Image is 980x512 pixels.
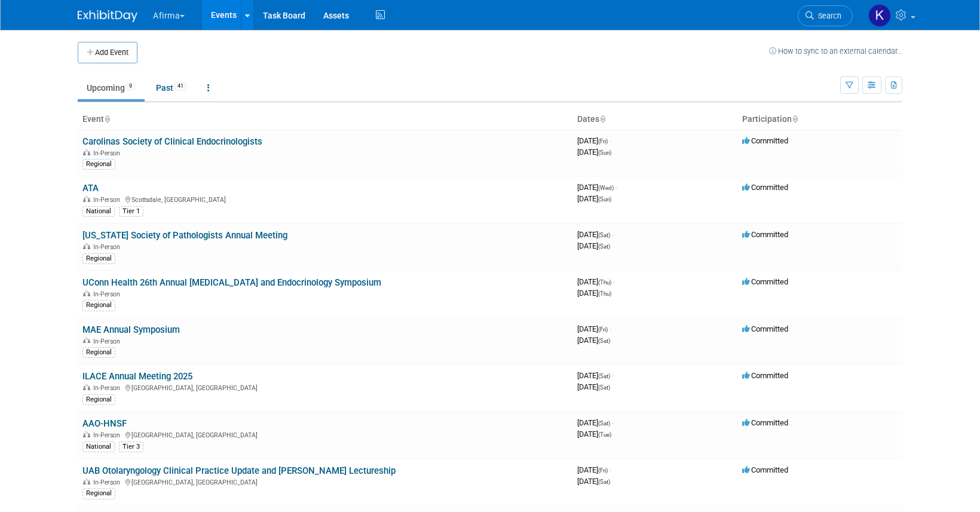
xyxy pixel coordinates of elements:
[599,114,605,124] a: Sort by Start Date
[577,465,611,474] span: [DATE]
[174,82,187,91] span: 41
[577,336,610,345] span: [DATE]
[119,206,143,217] div: Tier 1
[572,109,737,130] th: Dates
[82,382,568,392] div: [GEOGRAPHIC_DATA], [GEOGRAPHIC_DATA]
[83,384,90,390] img: In-Person Event
[598,431,611,438] span: (Tue)
[93,149,124,157] span: In-Person
[577,148,611,157] span: [DATE]
[598,185,614,191] span: (Wed)
[82,442,115,452] div: National
[82,371,192,382] a: ILACE Annual Meeting 2025
[610,465,611,474] span: -
[83,196,90,202] img: In-Person Event
[612,371,614,380] span: -
[613,277,615,286] span: -
[577,324,611,333] span: [DATE]
[577,371,614,380] span: [DATE]
[742,277,788,286] span: Committed
[119,442,143,452] div: Tier 3
[93,243,124,251] span: In-Person
[82,159,115,170] div: Regional
[82,477,568,486] div: [GEOGRAPHIC_DATA], [GEOGRAPHIC_DATA]
[598,279,611,286] span: (Thu)
[577,382,610,391] span: [DATE]
[83,431,90,437] img: In-Person Event
[82,253,115,264] div: Regional
[93,479,124,486] span: In-Person
[610,324,611,333] span: -
[598,467,608,474] span: (Fri)
[598,243,610,250] span: (Sat)
[598,149,611,156] span: (Sun)
[612,418,614,427] span: -
[82,277,381,288] a: UConn Health 26th Annual [MEDICAL_DATA] and Endocrinology Symposium
[742,418,788,427] span: Committed
[83,338,90,344] img: In-Person Event
[737,109,902,130] th: Participation
[610,136,611,145] span: -
[598,232,610,238] span: (Sat)
[82,418,127,429] a: AAO-HNSF
[577,430,611,439] span: [DATE]
[577,241,610,250] span: [DATE]
[82,394,115,405] div: Regional
[598,384,610,391] span: (Sat)
[742,230,788,239] span: Committed
[577,289,611,298] span: [DATE]
[147,76,196,99] a: Past41
[742,324,788,333] span: Committed
[615,183,617,192] span: -
[125,82,136,91] span: 9
[83,149,90,155] img: In-Person Event
[104,114,110,124] a: Sort by Event Name
[78,42,137,63] button: Add Event
[577,277,615,286] span: [DATE]
[82,430,568,439] div: [GEOGRAPHIC_DATA], [GEOGRAPHIC_DATA]
[792,114,798,124] a: Sort by Participation Type
[612,230,614,239] span: -
[82,324,180,335] a: MAE Annual Symposium
[78,10,137,22] img: ExhibitDay
[82,206,115,217] div: National
[598,290,611,297] span: (Thu)
[93,290,124,298] span: In-Person
[82,194,568,204] div: Scottsdale, [GEOGRAPHIC_DATA]
[93,196,124,204] span: In-Person
[82,465,396,476] a: UAB Otolaryngology Clinical Practice Update and [PERSON_NAME] Lectureship
[598,196,611,203] span: (Sun)
[93,384,124,392] span: In-Person
[82,300,115,311] div: Regional
[577,230,614,239] span: [DATE]
[742,465,788,474] span: Committed
[742,371,788,380] span: Committed
[598,373,610,379] span: (Sat)
[577,183,617,192] span: [DATE]
[577,194,611,203] span: [DATE]
[78,76,145,99] a: Upcoming9
[93,338,124,345] span: In-Person
[598,338,610,344] span: (Sat)
[93,431,124,439] span: In-Person
[798,5,853,26] a: Search
[742,183,788,192] span: Committed
[742,136,788,145] span: Committed
[83,243,90,249] img: In-Person Event
[78,109,572,130] th: Event
[82,347,115,358] div: Regional
[868,4,891,27] img: Keirsten Davis
[598,138,608,145] span: (Fri)
[598,479,610,485] span: (Sat)
[82,230,287,241] a: [US_STATE] Society of Pathologists Annual Meeting
[82,183,99,194] a: ATA
[577,477,610,486] span: [DATE]
[598,326,608,333] span: (Fri)
[82,136,262,147] a: Carolinas Society of Clinical Endocrinologists
[577,136,611,145] span: [DATE]
[82,488,115,499] div: Regional
[83,479,90,485] img: In-Person Event
[598,420,610,427] span: (Sat)
[83,290,90,296] img: In-Person Event
[814,11,841,20] span: Search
